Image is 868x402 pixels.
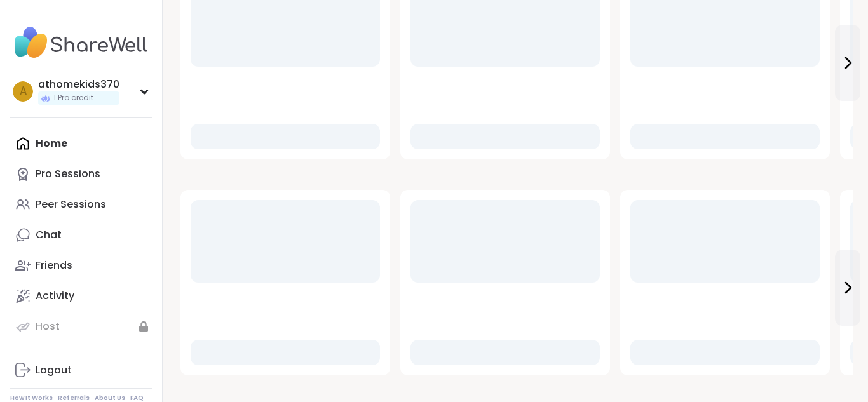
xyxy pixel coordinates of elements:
a: Host [10,311,152,342]
a: Peer Sessions [10,189,152,220]
div: Peer Sessions [36,198,106,211]
img: ShareWell Nav Logo [10,20,152,65]
a: Friends [10,250,152,281]
div: athomekids370 [38,77,119,91]
div: Pro Sessions [36,167,100,181]
a: Pro Sessions [10,159,152,189]
div: Chat [36,228,62,242]
a: Logout [10,355,152,385]
div: Host [36,319,60,333]
a: Activity [10,281,152,311]
div: Activity [36,289,74,303]
a: Chat [10,220,152,250]
div: Logout [36,363,72,377]
span: 1 Pro credit [53,93,93,104]
div: Friends [36,258,72,272]
span: a [20,83,27,100]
